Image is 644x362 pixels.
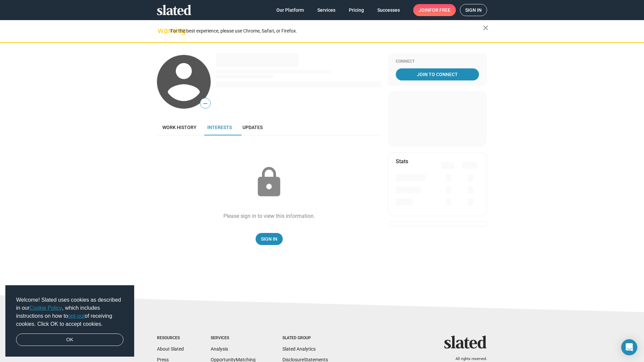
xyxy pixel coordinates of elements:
a: Analysis [211,346,228,352]
span: Successes [377,4,400,16]
a: Sign in [460,4,487,16]
a: Slated Analytics [282,346,316,352]
div: Slated Group [282,336,328,341]
div: Connect [396,59,479,64]
span: Our Platform [276,4,304,16]
span: Join [419,4,450,16]
span: Sign in [465,4,482,16]
span: Sign In [261,233,277,245]
span: Interests [207,125,232,130]
a: Cookie Policy [30,305,62,311]
span: for free [429,4,450,16]
div: Please sign in to view this information. [223,213,315,220]
span: Welcome! Slated uses cookies as described in our , which includes instructions on how to of recei... [16,296,123,328]
div: For the best experience, please use Chrome, Safari, or Firefox. [170,26,483,36]
a: Joinfor free [413,4,456,16]
a: Successes [372,4,405,16]
a: Work history [157,119,202,135]
div: Services [211,336,256,341]
mat-card-title: Stats [396,158,408,165]
a: dismiss cookie message [16,334,123,346]
mat-icon: warning [158,26,166,35]
span: Work history [162,125,197,130]
div: cookieconsent [5,285,134,357]
div: Open Intercom Messenger [621,339,637,355]
span: Join To Connect [397,68,478,80]
span: — [200,99,210,108]
a: Our Platform [271,4,309,16]
span: Services [317,4,335,16]
span: Updates [243,125,263,130]
span: Pricing [349,4,364,16]
a: Interests [202,119,237,135]
a: Sign In [256,233,283,245]
a: Join To Connect [396,68,479,80]
a: About Slated [157,346,184,352]
a: Services [312,4,341,16]
mat-icon: close [482,24,490,32]
a: Updates [237,119,268,135]
a: opt-out [68,313,85,319]
div: Resources [157,336,184,341]
a: Pricing [343,4,369,16]
mat-icon: lock [252,166,286,199]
